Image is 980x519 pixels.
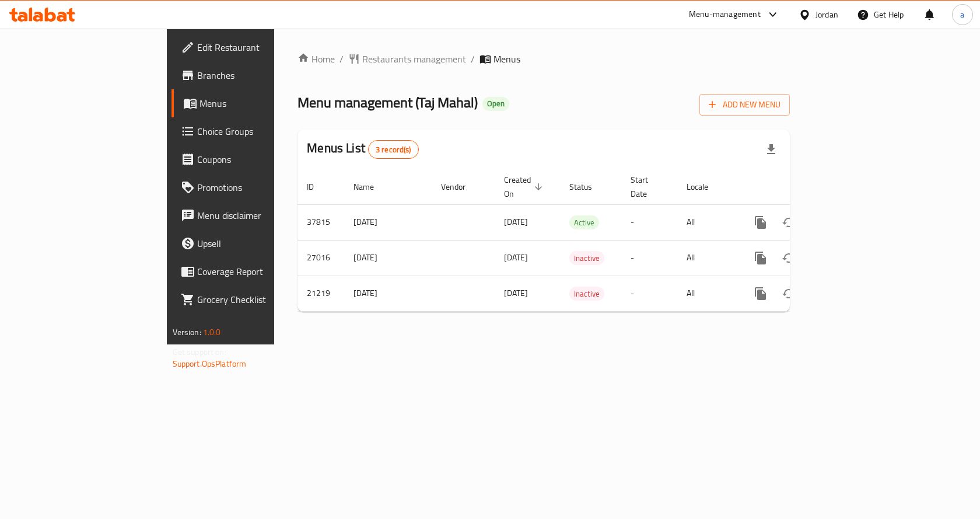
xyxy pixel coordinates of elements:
a: Edit Restaurant [171,33,331,61]
span: Branches [197,68,321,82]
td: - [621,204,677,240]
span: 3 record(s) [369,144,418,155]
a: Restaurants management [348,52,466,66]
div: Export file [757,135,785,163]
h2: Menus List [307,140,418,159]
span: Status [569,180,607,194]
td: [DATE] [344,204,432,240]
span: [DATE] [504,250,528,265]
a: Support.OpsPlatform [173,356,247,371]
a: Menus [171,89,331,117]
div: Inactive [569,287,604,301]
a: Coupons [171,145,331,173]
td: All [677,240,737,276]
button: Change Status [775,244,803,272]
span: Inactive [569,252,604,265]
a: Menu disclaimer [171,201,331,229]
div: Menu-management [689,8,761,22]
div: Active [569,215,599,229]
button: Change Status [775,208,803,236]
div: Open [482,97,509,111]
li: / [339,52,344,66]
a: Promotions [171,173,331,201]
span: ID [307,180,329,194]
button: Change Status [775,280,803,308]
span: Locale [687,180,723,194]
span: Inactive [569,287,604,301]
span: Choice Groups [197,124,321,138]
li: / [471,52,475,66]
span: Menu disclaimer [197,208,321,222]
span: Promotions [197,180,321,194]
div: Inactive [569,251,604,265]
span: Active [569,216,599,229]
span: Menus [494,52,520,66]
td: - [621,276,677,311]
span: Menus [199,96,321,110]
div: Jordan [815,8,838,21]
a: Branches [171,61,331,89]
span: Open [482,99,509,109]
table: enhanced table [297,169,868,312]
span: Vendor [441,180,481,194]
span: [DATE] [504,285,528,301]
a: Upsell [171,229,331,257]
button: more [747,244,775,272]
span: a [960,8,964,21]
div: Total records count [368,140,419,159]
td: All [677,276,737,311]
button: Add New Menu [699,94,790,116]
button: more [747,208,775,236]
span: Start Date [631,173,663,201]
td: All [677,204,737,240]
span: Menu management ( Taj Mahal ) [297,89,478,116]
span: Created On [504,173,546,201]
span: [DATE] [504,214,528,229]
td: [DATE] [344,276,432,311]
a: Choice Groups [171,117,331,145]
td: - [621,240,677,276]
span: Add New Menu [709,97,780,112]
td: [DATE] [344,240,432,276]
span: Coupons [197,152,321,166]
span: Get support on: [173,344,226,360]
a: Grocery Checklist [171,285,331,314]
span: Upsell [197,236,321,250]
nav: breadcrumb [297,52,790,66]
span: Edit Restaurant [197,40,321,54]
button: more [747,280,775,308]
a: Coverage Report [171,257,331,285]
span: Grocery Checklist [197,292,321,306]
span: Name [353,180,389,194]
span: Coverage Report [197,264,321,278]
span: Version: [173,325,201,340]
span: 1.0.0 [203,325,221,340]
th: Actions [737,169,868,205]
span: Restaurants management [362,52,466,66]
